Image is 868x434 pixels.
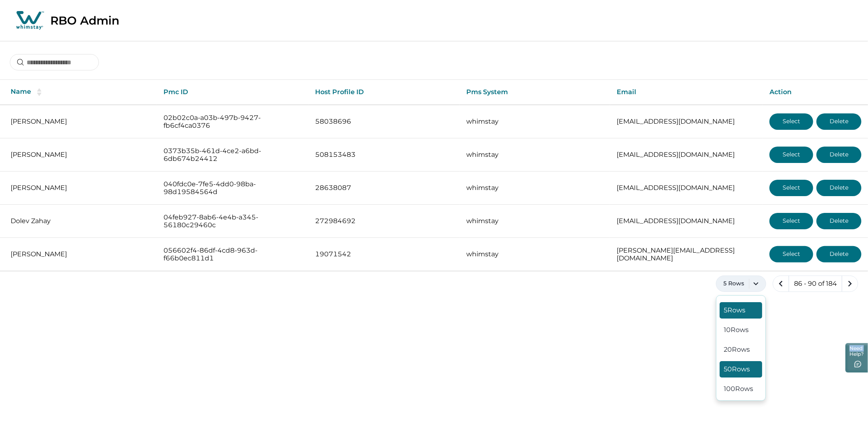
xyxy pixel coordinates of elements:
p: [PERSON_NAME] [11,151,150,159]
button: 5 Rows [716,276,766,292]
p: 508153483 [315,151,454,159]
button: next page [842,276,858,292]
p: 58038696 [315,118,454,126]
button: 100 Rows [720,381,762,397]
th: Pms System [460,80,610,105]
p: RBO Admin [50,14,119,27]
button: Delete [817,246,861,262]
th: Email [610,80,763,105]
button: Delete [817,147,861,163]
p: 28638087 [315,184,454,192]
button: 10 Rows [720,322,762,338]
p: 0373b35b-461d-4ce2-a6bd-6db674b24412 [163,147,302,163]
p: whimstay [466,184,604,192]
button: Delete [817,180,861,196]
p: whimstay [466,118,604,126]
button: Select [770,213,813,229]
button: Select [770,113,813,130]
button: Delete [817,113,861,130]
th: Action [763,80,868,105]
button: Delete [817,213,861,229]
p: 86 - 90 of 184 [794,280,837,288]
p: [PERSON_NAME] [11,184,150,192]
p: [EMAIL_ADDRESS][DOMAIN_NAME] [617,118,756,126]
p: 056602f4-86df-4cd8-963d-f66b0ec811d1 [163,246,302,262]
p: [EMAIL_ADDRESS][DOMAIN_NAME] [617,217,756,225]
p: [PERSON_NAME] [11,250,150,258]
p: 272984692 [315,217,454,225]
p: 02b02c0a-a03b-497b-9427-fb6cf4ca0376 [163,114,302,130]
button: previous page [773,276,789,292]
button: Select [770,246,813,262]
p: [EMAIL_ADDRESS][DOMAIN_NAME] [617,151,756,159]
button: 50 Rows [720,361,762,377]
p: whimstay [466,217,604,225]
p: 040fdc0e-7fe5-4dd0-98ba-98d19584564d [163,180,302,196]
th: Host Profile ID [309,80,460,105]
button: Select [770,147,813,163]
th: Pmc ID [157,80,309,105]
p: 19071542 [315,250,454,258]
button: 20 Rows [720,341,762,358]
button: 5 Rows [720,302,762,319]
p: 04feb927-8ab6-4e4b-a345-56180c29460c [163,213,302,229]
p: whimstay [466,250,604,258]
p: [EMAIL_ADDRESS][DOMAIN_NAME] [617,184,756,192]
button: 86 - 90 of 184 [789,276,842,292]
button: sorting [31,88,47,96]
p: [PERSON_NAME] [11,118,150,126]
p: whimstay [466,151,604,159]
button: Select [770,180,813,196]
p: Dolev Zahay [11,217,150,225]
p: [PERSON_NAME][EMAIL_ADDRESS][DOMAIN_NAME] [617,246,756,262]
